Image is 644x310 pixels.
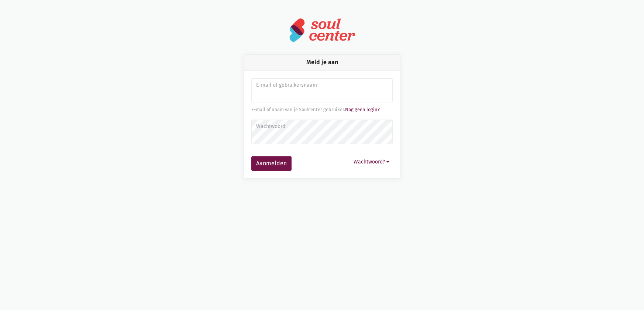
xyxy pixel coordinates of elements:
[251,106,393,113] div: E-mail of naam van je Soulcenter gebruiker.
[251,78,393,171] form: Aanmelden
[256,81,388,89] label: E-mail of gebruikersnaam
[345,107,380,112] a: Nog geen login?
[244,55,400,70] div: Meld je aan
[256,123,388,131] label: Wachtwoord
[251,156,292,171] button: Aanmelden
[289,18,355,42] img: logo-soulcenter-full.svg
[350,156,393,168] button: Wachtwoord?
